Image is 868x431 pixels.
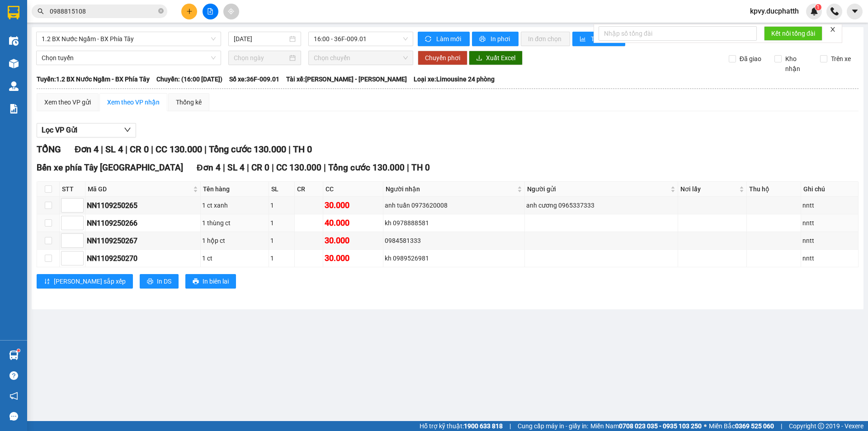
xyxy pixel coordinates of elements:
span: CR 0 [130,144,149,155]
button: sort-ascending[PERSON_NAME] sắp xếp [37,274,133,289]
div: NN1109250270 [87,253,199,264]
span: search [38,8,44,14]
span: close-circle [158,7,164,16]
img: warehouse-icon [9,81,19,91]
span: Mã GD [88,184,191,194]
button: printerIn DS [140,274,179,289]
span: 1.2 BX Nước Ngầm - BX Phía Tây [42,32,216,46]
span: | [204,144,207,155]
span: Cung cấp máy in - giấy in: [518,421,588,431]
img: warehouse-icon [9,350,19,360]
span: Chọn chuyến [314,51,408,65]
button: Chuyển phơi [418,51,467,65]
span: SL 4 [227,162,245,173]
strong: 0708 023 035 - 0935 103 250 [619,422,702,430]
div: 1 hộp ct [202,236,267,246]
span: Xuất Excel [486,53,515,63]
span: | [223,162,225,173]
sup: 1 [815,4,821,10]
span: | [151,144,153,155]
div: kh 0989526981 [385,253,523,263]
div: Xem theo VP gửi [44,97,91,107]
span: message [9,412,18,421]
span: [PERSON_NAME] sắp xếp [54,276,126,286]
span: printer [193,278,199,285]
img: solution-icon [9,104,19,114]
span: In DS [157,276,171,286]
span: down [124,126,131,133]
button: downloadXuất Excel [469,51,523,65]
td: NN1109250270 [85,250,201,267]
span: question-circle [9,371,18,380]
div: 30.000 [325,252,382,265]
th: Tên hàng [201,182,269,197]
button: aim [223,4,239,19]
span: CC 130.000 [276,162,321,173]
span: kpvy.ducphatth [743,5,806,17]
span: Tổng cước 130.000 [328,162,405,173]
span: notification [9,392,18,400]
b: Tuyến: 1.2 BX Nước Ngầm - BX Phía Tây [37,76,150,83]
div: NN1109250266 [87,218,199,229]
span: CR 0 [251,162,269,173]
div: nntt [802,236,857,246]
span: In biên lai [203,276,229,286]
div: 30.000 [325,199,382,212]
span: file-add [207,8,213,14]
button: plus [181,4,197,19]
span: printer [479,36,487,43]
span: | [101,144,103,155]
span: 16:00 - 36F-009.01 [314,32,408,46]
span: Kho nhận [782,54,813,74]
span: Miền Nam [590,421,702,431]
span: 1 [816,4,820,10]
span: Nơi lấy [680,184,737,194]
th: CR [295,182,323,197]
span: Bến xe phía Tây [GEOGRAPHIC_DATA] [37,162,183,173]
span: SL 4 [105,144,123,155]
span: | [509,421,511,431]
th: Thu hộ [747,182,801,197]
div: kh 0978888581 [385,218,523,228]
span: | [407,162,409,173]
div: Xem theo VP nhận [107,97,160,107]
img: logo-vxr [8,6,19,19]
input: 11/09/2025 [234,34,288,44]
strong: 0369 525 060 [735,422,774,430]
span: | [781,421,782,431]
span: Người nhận [386,184,515,194]
span: Miền Bắc [709,421,774,431]
span: printer [147,278,153,285]
span: Làm mới [436,34,462,44]
td: NN1109250266 [85,214,201,232]
button: printerIn phơi [472,32,519,46]
span: ⚪️ [704,424,707,428]
span: caret-down [851,7,859,15]
button: file-add [203,4,218,19]
div: 30.000 [325,234,382,247]
th: Ghi chú [801,182,859,197]
button: syncLàm mới [418,32,470,46]
span: bar-chart [580,36,587,43]
span: Người gửi [527,184,669,194]
th: STT [60,182,85,197]
span: | [288,144,291,155]
th: CC [323,182,383,197]
span: Đơn 4 [197,162,221,173]
div: 1 [270,253,293,263]
span: sort-ascending [44,278,50,285]
div: 1 [270,218,293,228]
div: anh cương 0965337333 [526,200,676,210]
div: 1 [270,236,293,246]
div: 1 [270,200,293,210]
span: copyright [818,423,824,429]
span: Chuyến: (16:00 [DATE]) [156,74,222,84]
span: close-circle [158,8,164,14]
span: Chọn tuyến [42,51,216,65]
sup: 1 [17,349,20,352]
div: NN1109250267 [87,235,199,246]
span: TH 0 [411,162,430,173]
span: Kết nối tổng đài [771,28,815,38]
button: Kết nối tổng đài [764,26,822,41]
div: NN1109250265 [87,200,199,211]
